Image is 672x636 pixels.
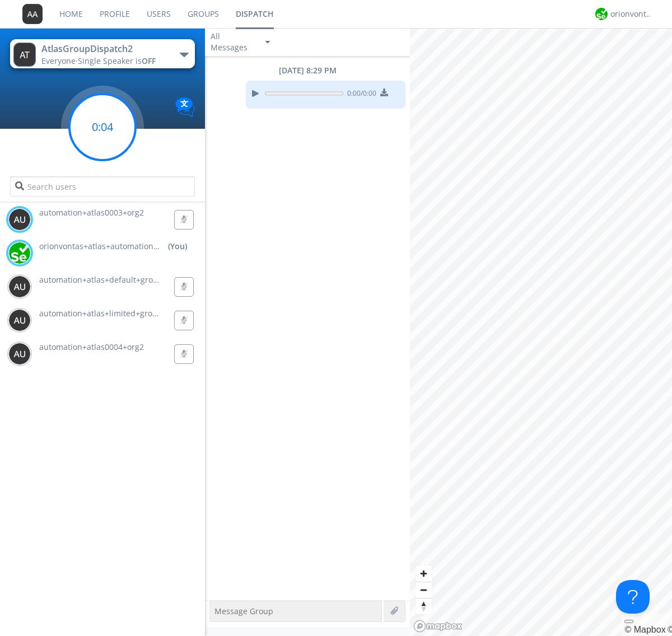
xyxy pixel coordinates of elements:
[39,207,144,218] span: automation+atlas0003+org2
[624,625,665,634] a: Mapbox
[8,343,31,365] img: 373638.png
[416,598,432,614] button: Reset bearing to north
[265,41,270,44] img: caret-down-sm.svg
[416,565,432,582] button: Zoom in
[8,208,31,231] img: 373638.png
[10,176,194,197] input: Search users
[616,580,650,614] iframe: Toggle Customer Support
[8,275,31,298] img: 373638.png
[39,241,162,252] span: orionvontas+atlas+automation+org2
[41,55,167,67] div: Everyone ·
[380,88,388,96] img: download media button
[39,342,144,352] span: automation+atlas0004+org2
[39,308,188,319] span: automation+atlas+limited+groups+org2
[416,598,432,614] span: Reset bearing to north
[595,8,608,20] img: 29d36aed6fa347d5a1537e7736e6aa13
[8,242,31,264] img: 29d36aed6fa347d5a1537e7736e6aa13
[624,620,633,623] button: Toggle attribution
[168,241,187,252] div: (You)
[142,55,156,66] span: OFF
[416,582,432,598] span: Zoom out
[211,31,255,53] div: All Messages
[10,39,194,68] button: AtlasGroupDispatch2Everyone·Single Speaker isOFF
[413,620,463,633] a: Mapbox logo
[41,43,167,55] div: AtlasGroupDispatch2
[175,97,195,117] img: Translation enabled
[416,582,432,598] button: Zoom out
[610,8,652,20] div: orionvontas+atlas+automation+org2
[8,309,31,331] img: 373638.png
[39,274,184,285] span: automation+atlas+default+group+org2
[22,4,43,24] img: 373638.png
[205,65,410,76] div: [DATE] 8:29 PM
[343,88,376,101] span: 0:00 / 0:00
[13,43,36,67] img: 373638.png
[78,55,156,66] span: Single Speaker is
